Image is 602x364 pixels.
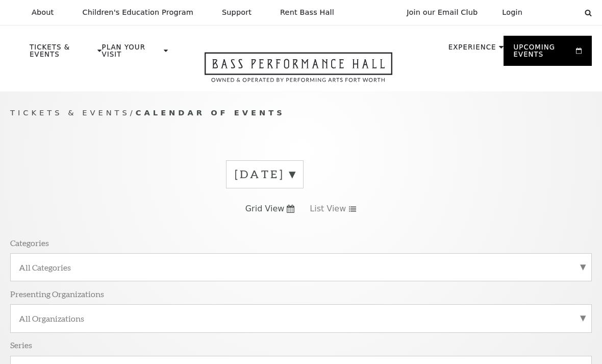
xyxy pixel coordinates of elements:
[102,44,161,63] p: Plan Your Visit
[19,262,583,273] label: All Categories
[136,108,285,117] span: Calendar of Events
[19,313,583,324] label: All Organizations
[280,8,334,17] p: Rent Bass Hall
[10,237,49,248] p: Categories
[245,203,285,214] span: Grid View
[539,8,575,17] select: Select:
[82,8,193,17] p: Children's Education Program
[10,107,592,119] p: /
[514,44,573,63] p: Upcoming Events
[32,8,54,17] p: About
[235,166,295,182] label: [DATE]
[30,44,95,63] p: Tickets & Events
[10,288,104,299] p: Presenting Organizations
[448,44,496,56] p: Experience
[10,108,130,117] span: Tickets & Events
[10,339,32,350] p: Series
[310,203,346,214] span: List View
[222,8,252,17] p: Support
